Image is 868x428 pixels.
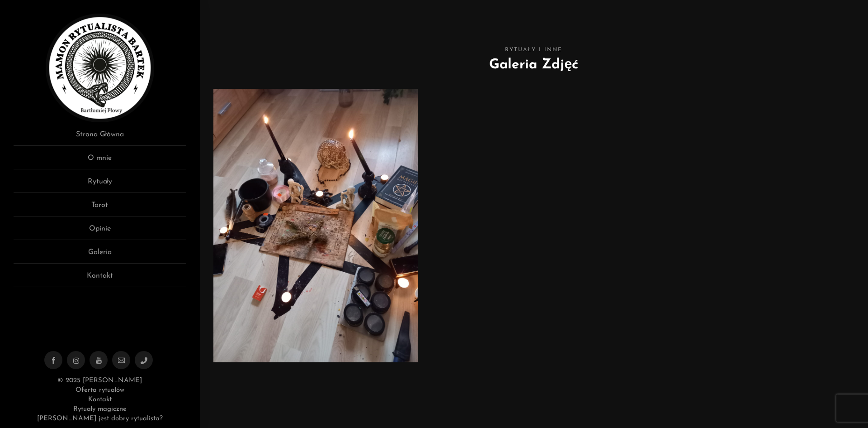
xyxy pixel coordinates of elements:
[14,270,186,287] a: Kontakt
[14,176,186,193] a: Rytuały
[14,200,186,216] a: Tarot
[37,415,163,422] a: [PERSON_NAME] jest dobry rytualista?
[14,153,186,169] a: O mnie
[14,247,186,264] a: Galeria
[213,55,854,75] h2: Galeria Zdjęć
[75,387,124,394] a: Oferta rytuałów
[14,129,186,146] a: Strona Główna
[88,396,112,403] a: Kontakt
[213,45,854,55] span: Rytuały i inne
[14,223,186,240] a: Opinie
[46,14,154,122] img: Rytualista Bartek
[73,406,127,413] a: Rytuały magiczne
